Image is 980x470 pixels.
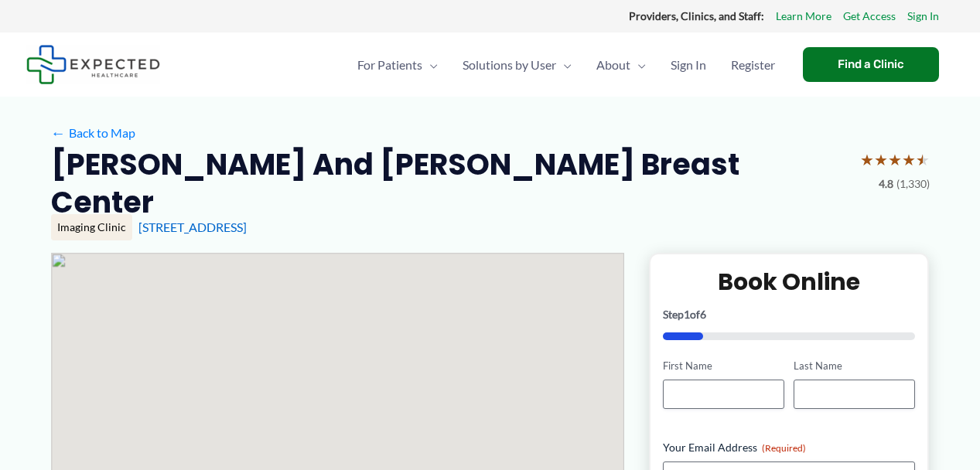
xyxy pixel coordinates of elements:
[584,38,658,92] a: AboutMenu Toggle
[794,359,915,373] label: Last Name
[422,38,438,92] span: Menu Toggle
[896,174,930,194] span: (1,330)
[26,45,160,84] img: Expected Healthcare Logo - side, dark font, small
[138,220,247,234] a: [STREET_ADDRESS]
[663,359,784,373] label: First Name
[888,145,902,174] span: ★
[671,38,706,92] span: Sign In
[51,214,132,240] div: Imaging Clinic
[630,38,646,92] span: Menu Toggle
[450,38,584,92] a: Solutions by UserMenu Toggle
[902,145,916,174] span: ★
[907,6,939,26] a: Sign In
[51,145,848,222] h2: [PERSON_NAME] and [PERSON_NAME] Breast Center
[463,38,556,92] span: Solutions by User
[860,145,874,174] span: ★
[874,145,888,174] span: ★
[345,38,450,92] a: For PatientsMenu Toggle
[629,9,764,22] strong: Providers, Clinics, and Staff:
[658,38,719,92] a: Sign In
[663,440,916,455] label: Your Email Address
[663,267,916,297] h2: Book Online
[762,442,806,454] span: (Required)
[51,121,135,145] a: ←Back to Map
[916,145,930,174] span: ★
[684,308,690,321] span: 1
[843,6,896,26] a: Get Access
[596,38,630,92] span: About
[731,38,775,92] span: Register
[345,38,787,92] nav: Primary Site Navigation
[700,308,706,321] span: 6
[51,125,66,140] span: ←
[556,38,572,92] span: Menu Toggle
[719,38,787,92] a: Register
[663,309,916,320] p: Step of
[879,174,893,194] span: 4.8
[357,38,422,92] span: For Patients
[776,6,831,26] a: Learn More
[803,47,939,82] a: Find a Clinic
